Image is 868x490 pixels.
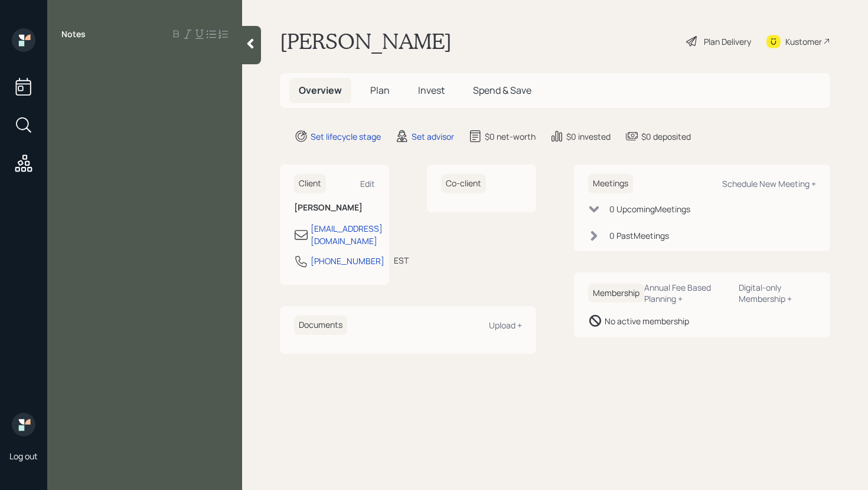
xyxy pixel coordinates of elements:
[294,315,347,335] h6: Documents
[739,282,816,304] div: Digital-only Membership +
[785,35,822,48] div: Kustomer
[489,320,522,331] div: Upload +
[294,203,375,213] h6: [PERSON_NAME]
[566,130,611,143] div: $0 invested
[588,174,633,193] h6: Meetings
[485,130,536,143] div: $0 net-worth
[609,203,690,215] div: 0 Upcoming Meeting s
[412,130,454,143] div: Set advisor
[609,229,669,242] div: 0 Past Meeting s
[311,130,381,143] div: Set lifecycle stage
[294,174,326,193] h6: Client
[299,84,342,97] span: Overview
[311,222,383,247] div: [EMAIL_ADDRESS][DOMAIN_NAME]
[360,178,375,189] div: Edit
[641,130,691,143] div: $0 deposited
[722,178,816,189] div: Schedule New Meeting +
[280,28,452,54] h1: [PERSON_NAME]
[311,255,384,267] div: [PHONE_NUMBER]
[370,84,390,97] span: Plan
[473,84,531,97] span: Spend & Save
[588,284,644,303] h6: Membership
[9,450,38,462] div: Log out
[12,413,35,436] img: retirable_logo.png
[61,28,86,40] label: Notes
[644,282,729,304] div: Annual Fee Based Planning +
[605,315,689,327] div: No active membership
[418,84,445,97] span: Invest
[441,174,486,193] h6: Co-client
[394,254,409,267] div: EST
[704,35,751,48] div: Plan Delivery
